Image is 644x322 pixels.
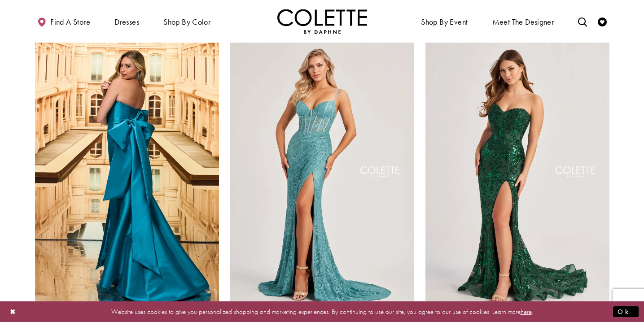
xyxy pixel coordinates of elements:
[277,9,367,34] a: Visit Home Page
[35,39,219,307] a: Visit Colette by Daphne Style No. CL8470 Page
[492,17,554,26] span: Meet the designer
[50,17,90,26] span: Find a store
[35,9,92,34] a: Find a store
[161,9,213,34] span: Shop by color
[163,17,210,26] span: Shop by color
[419,9,470,34] span: Shop By Event
[521,307,532,316] a: here
[421,17,468,26] span: Shop By Event
[277,9,367,34] img: Colette by Daphne
[490,9,556,34] a: Meet the designer
[114,17,139,26] span: Dresses
[425,39,609,307] a: Visit Colette by Daphne Style No. CL8440 Page
[596,9,609,34] a: Check Wishlist
[613,306,639,317] button: Submit Dialog
[5,304,21,319] button: Close Dialog
[65,305,579,318] p: Website uses cookies to give you personalized shopping and marketing experiences. By continuing t...
[230,39,414,307] a: Visit Colette by Daphne Style No. CL8405 Page
[112,9,141,34] span: Dresses
[576,9,589,34] a: Toggle search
